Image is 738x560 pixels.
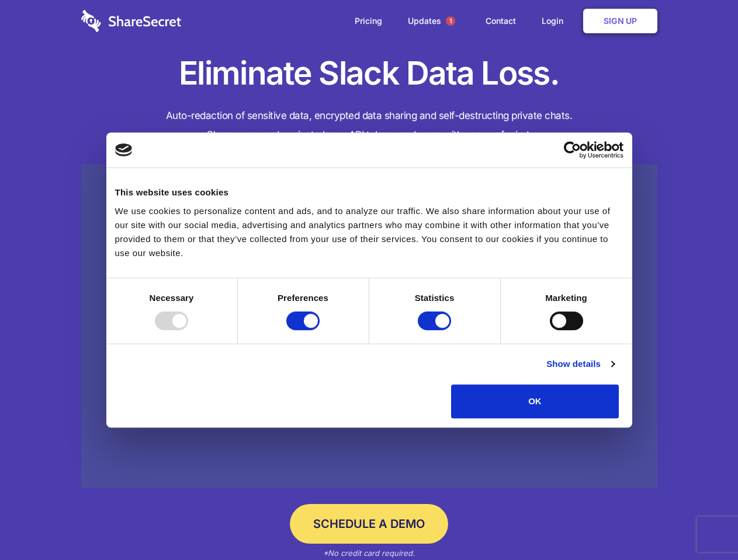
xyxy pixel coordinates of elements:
a: Pricing [343,3,394,39]
a: Show details [546,357,614,371]
a: Sign Up [583,9,657,33]
a: Wistia video thumbnail [81,164,657,488]
em: *No credit card required. [323,548,415,558]
a: Login [530,3,581,39]
a: Contact [474,3,528,39]
strong: Marketing [545,293,587,303]
img: logo [115,143,133,156]
h1: Eliminate Slack Data Loss. [81,52,657,94]
a: Usercentrics Cookiebot - opens in a new window [521,141,623,159]
div: We use cookies to personalize content and ads, and to analyze our traffic. We also share informat... [115,204,623,260]
strong: Preferences [278,293,328,303]
h4: Auto-redaction of sensitive data, encrypted data sharing and self-destructing private chats. Shar... [81,106,657,145]
a: Schedule a Demo [290,504,448,544]
strong: Necessary [150,293,194,303]
div: This website uses cookies [115,185,623,199]
button: OK [451,384,619,418]
strong: Statistics [415,293,455,303]
span: 1 [446,16,455,26]
img: logo-wordmark-white-trans-d4663122ce5f474addd5e946df7df03e33cb6a1c49d2221995e7729f52c070b2.svg [81,10,181,32]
